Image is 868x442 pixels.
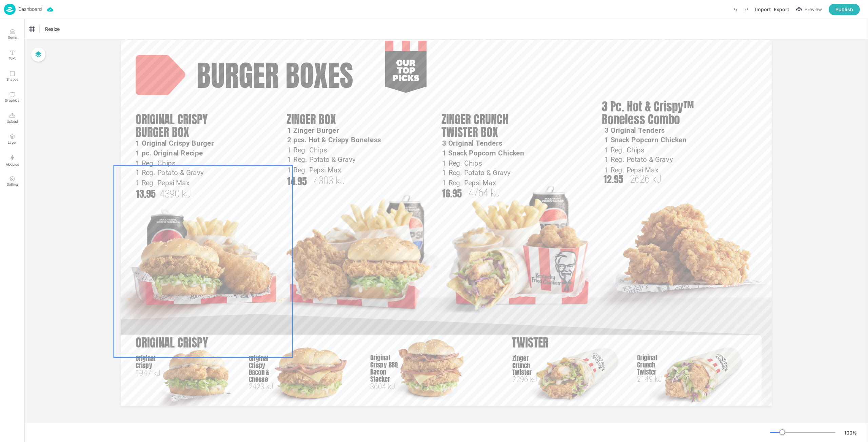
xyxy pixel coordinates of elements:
span: 1 Reg. Chips [605,146,644,154]
span: 2423 kJ [249,382,274,391]
img: 2025-08-19-17556111864401ce3js0a30zh.png [148,322,249,426]
span: 1 Reg. Chips [442,160,482,167]
span: 2626 kJ [630,173,662,185]
span: Zinger Crunch Twister [512,353,531,377]
span: 1 Reg. Pepsi Max [287,166,341,173]
img: 2025-08-20-1755654836209ta45r02a8or.webp [650,322,751,426]
span: 1 Reg. Potato & Gravy [287,156,356,164]
span: 1 Reg. Pepsi Max [442,179,496,186]
span: Resize [44,25,61,33]
span: 1 Reg. Potato & Gravy [136,169,204,176]
img: 2025-08-20-1755652361187kebcj4a1ug.webp [268,153,446,345]
span: 3604 kJ [370,382,395,391]
span: 13.95 [136,187,156,201]
span: 1 Zinger Burger [287,127,339,134]
span: Original Crispy BBQ Bacon Stacker [370,353,398,384]
img: 2025-08-18-1755502760605f857g3tbzbo.png [595,153,774,345]
img: 2025-08-20-1755654836198iphydnfc42e.webp [525,322,626,426]
span: 2 pcs. Hot & Crispy Boneless [287,136,381,144]
span: 16.95 [442,186,462,201]
img: 2025-08-20-175565265469047o8pfdh0xh.webp [427,153,605,345]
span: 1 Snack Popcorn Chicken [442,149,524,157]
span: 1 Reg. Pepsi Max [605,166,658,173]
span: 1 Reg. Pepsi Max [136,179,190,186]
div: Publish [835,6,853,13]
img: 2025-08-19-1755575583614xdr7i0x1fd.png [114,166,293,357]
span: 4390 kJ [160,188,191,200]
span: 1 pc. Original Recipe [136,149,203,157]
label: Redo (Ctrl + Y) [741,4,752,15]
div: 100 % [842,429,859,436]
span: 1 Reg. Chips [136,160,175,167]
span: Zinger Box [287,110,336,128]
span: 1 Snack Popcorn Chicken [605,136,687,144]
span: Original Crispy [136,334,208,352]
button: Preview [792,4,826,15]
div: Preview [805,6,822,13]
img: 2025-08-20-1755654839878qh84220iur.webp [389,325,472,413]
button: Publish [829,4,860,15]
span: 2296 kJ [512,375,537,384]
label: Undo (Ctrl + Z) [729,4,741,15]
span: 1 Reg. Chips [287,146,327,154]
span: Burger Boxes [197,53,353,97]
span: 2149 kJ [637,375,662,384]
span: Original Crispy Burger Box [136,110,208,141]
span: 1 Original Crispy Burger [136,140,214,147]
span: 3 Original Tenders [605,127,665,134]
img: logo-86c26b7e.jpg [4,4,16,15]
span: Original Crispy Bacon & Cheese [249,353,270,384]
span: Twister [512,334,549,352]
span: 1 Reg. Potato & Gravy [605,156,673,164]
span: 1947 kJ [136,368,160,377]
span: Original Crispy [136,353,155,370]
img: 2025-08-20-1755654818004bm4hf9447qi.webp [261,323,355,425]
p: Dashboard [18,7,42,12]
span: 3 Pc. Hot & Crispy™ Boneless Combo [602,98,694,128]
span: Original Crunch Twister [637,353,657,377]
span: 3 Original Tenders [442,140,502,147]
div: Export [774,6,789,13]
span: 14.95 [287,174,307,188]
span: 1 Reg. Potato & Gravy [442,169,511,176]
div: Import [755,6,771,13]
span: 4764 kJ [469,187,500,199]
span: Zinger Crunch Twister Box [441,110,508,141]
span: 12.95 [604,172,623,187]
span: 4303 kJ [314,174,345,187]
